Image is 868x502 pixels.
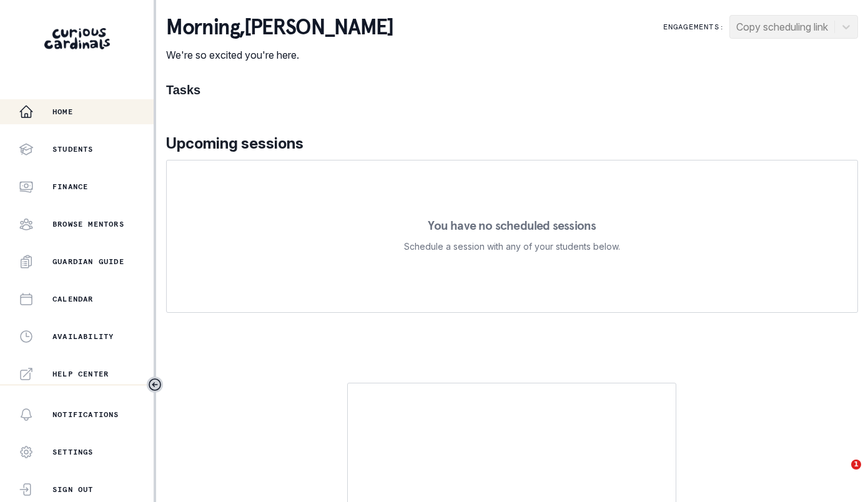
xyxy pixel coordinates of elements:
p: morning , [PERSON_NAME] [166,15,393,40]
p: Browse Mentors [52,219,124,229]
img: Curious Cardinals Logo [44,28,110,49]
h1: Tasks [166,82,858,97]
p: Calendar [52,294,94,304]
p: Schedule a session with any of your students below. [404,239,620,254]
p: We're so excited you're here. [166,47,393,62]
p: Upcoming sessions [166,132,858,155]
iframe: Intercom live chat [826,460,856,490]
p: Help Center [52,369,109,379]
button: Toggle sidebar [147,376,163,393]
p: Students [52,144,94,154]
p: Engagements: [663,22,724,32]
p: Availability [52,332,114,342]
p: Home [52,107,73,117]
p: You have no scheduled sessions [428,219,596,232]
p: Notifications [52,410,119,420]
span: 1 [851,460,861,470]
p: Settings [52,447,94,457]
p: Finance [52,182,88,192]
p: Guardian Guide [52,257,124,267]
p: Sign Out [52,485,94,495]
